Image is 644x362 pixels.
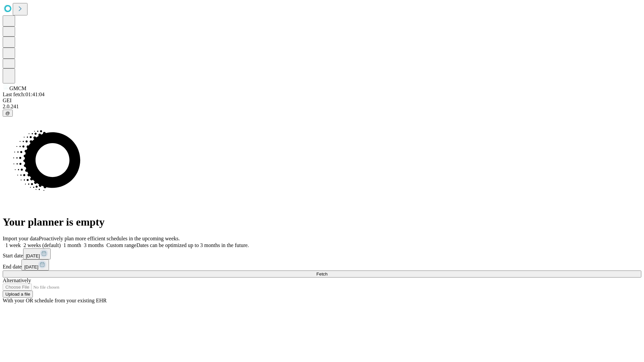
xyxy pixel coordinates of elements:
[63,242,81,248] span: 1 month
[23,242,61,248] span: 2 weeks (default)
[5,242,21,248] span: 1 week
[106,242,136,248] span: Custom range
[137,242,249,248] span: Dates can be optimized up to 3 months in the future.
[23,248,51,259] button: [DATE]
[26,253,40,258] span: [DATE]
[3,92,45,97] span: Last fetch: 01:41:04
[3,248,641,259] div: Start date
[21,259,49,270] button: [DATE]
[9,85,26,91] span: GMCM
[3,298,107,303] span: With your OR schedule from your existing EHR
[3,216,641,228] h1: Your planner is empty
[3,98,641,104] div: GEI
[39,236,180,241] span: Proactively plan more efficient schedules in the upcoming weeks.
[3,236,39,241] span: Import your data
[84,242,104,248] span: 3 months
[3,104,641,110] div: 2.0.241
[3,278,31,283] span: Alternatively
[5,111,10,116] span: @
[3,270,641,278] button: Fetch
[316,271,327,277] span: Fetch
[3,259,641,270] div: End date
[3,110,13,117] button: @
[24,264,38,269] span: [DATE]
[3,291,33,298] button: Upload a file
